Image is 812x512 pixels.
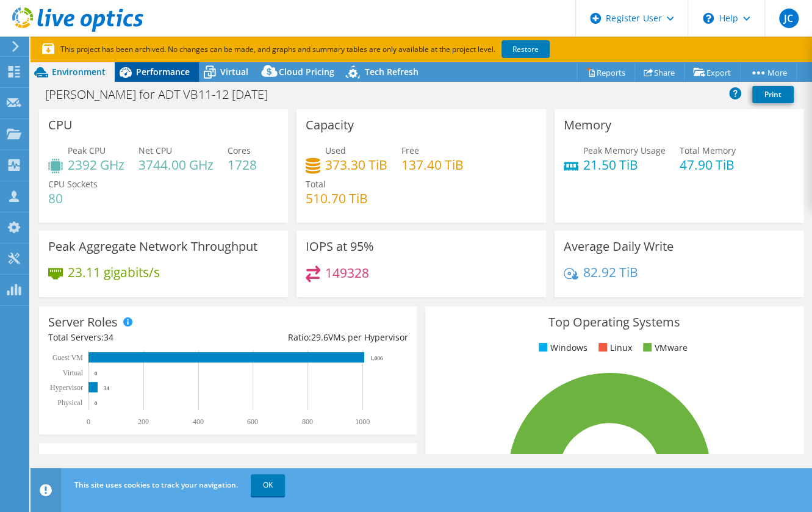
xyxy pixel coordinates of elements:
[583,145,666,156] span: Peak Memory Usage
[95,370,98,377] text: 0
[684,63,741,82] a: Export
[740,63,797,82] a: More
[42,43,640,56] p: This project has been archived. No changes can be made, and graphs and summary tables are only av...
[48,192,98,205] h4: 80
[595,341,632,355] li: Linux
[434,315,794,329] h3: Top Operating Systems
[52,353,83,362] text: Guest VM
[48,452,195,466] h3: Top Server Manufacturers
[104,331,113,343] span: 34
[228,145,251,156] span: Cores
[370,355,383,361] text: 1,006
[68,158,124,171] h4: 2392 GHz
[138,158,214,171] h4: 3744.00 GHz
[138,417,149,426] text: 200
[193,417,204,426] text: 400
[57,398,82,407] text: Physical
[228,158,257,171] h4: 1728
[48,315,118,329] h3: Server Roles
[325,158,387,171] h4: 373.30 TiB
[536,341,587,355] li: Windows
[583,265,638,279] h4: 82.92 TiB
[583,158,666,171] h4: 21.50 TiB
[779,9,799,28] span: JC
[247,417,258,426] text: 600
[50,383,83,392] text: Hypervisor
[48,178,98,190] span: CPU Sockets
[311,331,328,343] span: 29.6
[564,118,611,132] h3: Memory
[634,63,684,82] a: Share
[325,145,346,156] span: Used
[68,145,106,156] span: Peak CPU
[401,158,464,171] h4: 137.40 TiB
[63,369,84,377] text: Virtual
[228,331,408,344] div: Ratio: VMs per Hypervisor
[302,417,313,426] text: 800
[640,341,688,355] li: VMware
[136,66,190,78] span: Performance
[501,40,550,58] a: Restore
[325,266,369,279] h4: 149328
[564,240,674,253] h3: Average Daily Write
[577,63,635,82] a: Reports
[680,145,736,156] span: Total Memory
[48,240,257,253] h3: Peak Aggregate Network Throughput
[306,192,368,205] h4: 510.70 TiB
[138,145,172,156] span: Net CPU
[355,417,370,426] text: 1000
[401,145,419,156] span: Free
[68,265,160,279] h4: 23.11 gigabits/s
[48,118,73,132] h3: CPU
[752,86,794,103] a: Print
[48,331,228,344] div: Total Servers:
[306,178,326,190] span: Total
[680,158,736,171] h4: 47.90 TiB
[40,88,287,101] h1: [PERSON_NAME] for ADT VB11-12 [DATE]
[220,66,248,78] span: Virtual
[74,480,238,490] span: This site uses cookies to track your navigation.
[365,66,419,78] span: Tech Refresh
[95,400,98,406] text: 0
[87,417,90,426] text: 0
[703,13,714,24] svg: \n
[52,66,106,78] span: Environment
[251,474,285,496] a: OK
[306,240,374,253] h3: IOPS at 95%
[279,66,334,78] span: Cloud Pricing
[306,118,354,132] h3: Capacity
[104,385,110,391] text: 34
